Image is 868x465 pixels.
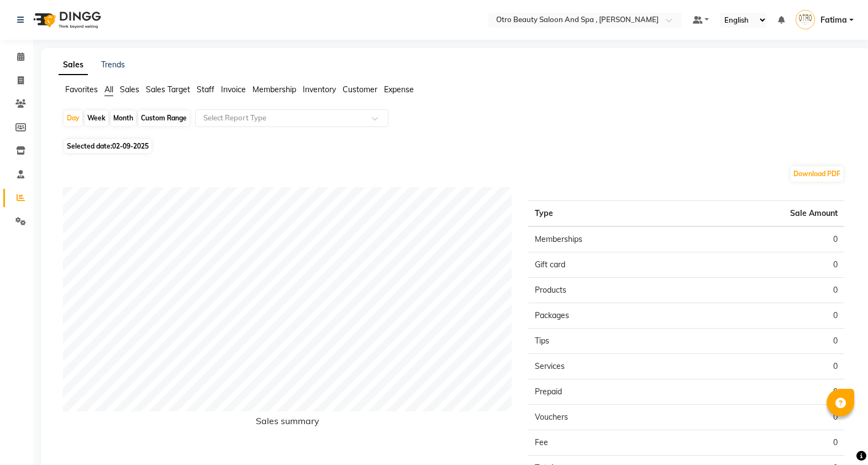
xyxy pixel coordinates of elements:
[686,278,844,303] td: 0
[146,84,190,94] span: Sales Target
[112,142,149,150] span: 02-09-2025
[686,303,844,329] td: 0
[528,430,686,456] td: Fee
[252,84,296,94] span: Membership
[686,329,844,354] td: 0
[528,303,686,329] td: Packages
[528,405,686,430] td: Vouchers
[303,84,336,94] span: Inventory
[686,379,844,405] td: 0
[59,55,88,75] a: Sales
[138,110,190,126] div: Custom Range
[64,139,151,153] span: Selected date:
[85,110,108,126] div: Week
[686,252,844,278] td: 0
[686,201,844,227] th: Sale Amount
[796,10,815,29] img: Fatima
[197,84,214,94] span: Staff
[528,278,686,303] td: Products
[343,84,377,94] span: Customer
[528,329,686,354] td: Tips
[63,416,512,431] h6: Sales summary
[528,226,686,252] td: Memberships
[791,166,843,182] button: Download PDF
[65,84,98,94] span: Favorites
[101,60,125,70] a: Trends
[111,110,136,126] div: Month
[120,84,139,94] span: Sales
[686,405,844,430] td: 0
[28,4,104,35] img: logo
[686,226,844,252] td: 0
[104,84,113,94] span: All
[686,430,844,456] td: 0
[221,84,246,94] span: Invoice
[820,14,847,26] span: Fatima
[384,84,414,94] span: Expense
[528,354,686,379] td: Services
[686,354,844,379] td: 0
[528,379,686,405] td: Prepaid
[528,252,686,278] td: Gift card
[64,110,82,126] div: Day
[528,201,686,227] th: Type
